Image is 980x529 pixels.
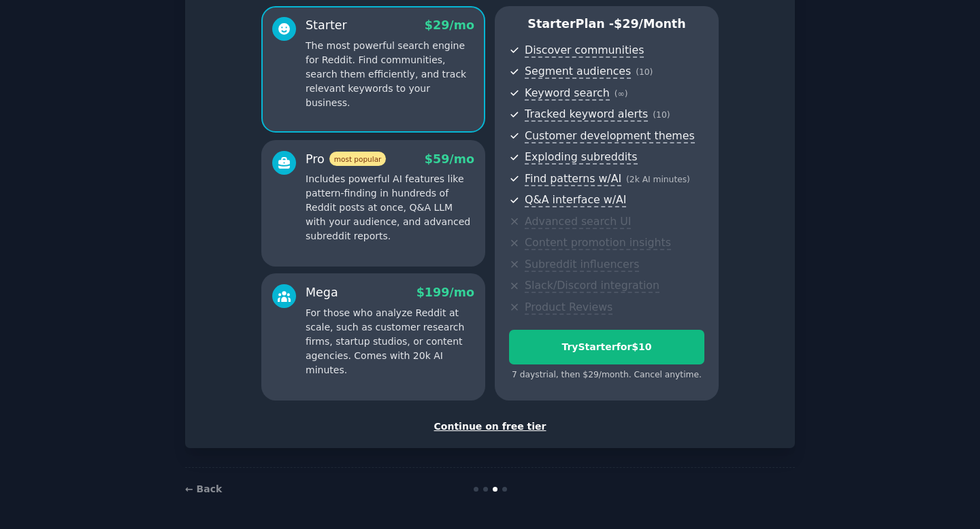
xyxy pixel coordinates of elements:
a: ← Back [185,483,222,494]
span: Keyword search [525,86,610,101]
span: Tracked keyword alerts [525,107,648,122]
span: Exploding subreddits [525,150,637,165]
button: TryStarterfor$10 [509,330,704,364]
span: Subreddit influencers [525,258,639,272]
span: $ 59 /mo [425,152,474,166]
span: ( 10 ) [636,67,653,77]
p: Starter Plan - [509,16,704,33]
span: Slack/Discord integration [525,279,659,293]
span: Content promotion insights [525,236,671,250]
span: $ 29 /mo [425,18,474,32]
span: Find patterns w/AI [525,172,621,186]
div: Continue on free tier [199,420,781,434]
span: Customer development themes [525,129,695,143]
div: 7 days trial, then $ 29 /month . Cancel anytime. [509,369,704,381]
span: Q&A interface w/AI [525,193,626,207]
div: Starter [306,17,347,34]
span: Segment audiences [525,65,631,79]
span: ( ∞ ) [615,89,628,99]
span: Discover communities [525,44,644,58]
p: For those who analyze Reddit at scale, such as customer research firms, startup studios, or conte... [306,306,474,377]
span: $ 29 /month [614,17,686,31]
span: Advanced search UI [525,215,631,229]
span: most popular [329,152,387,166]
span: Product Reviews [525,301,612,315]
div: Try Starter for $10 [510,340,704,354]
span: ( 10 ) [653,110,670,120]
p: The most powerful search engine for Reddit. Find communities, search them efficiently, and track ... [306,39,474,110]
span: $ 199 /mo [416,286,474,299]
span: ( 2k AI minutes ) [626,175,690,184]
div: Pro [306,151,386,168]
div: Mega [306,284,338,301]
p: Includes powerful AI features like pattern-finding in hundreds of Reddit posts at once, Q&A LLM w... [306,172,474,243]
